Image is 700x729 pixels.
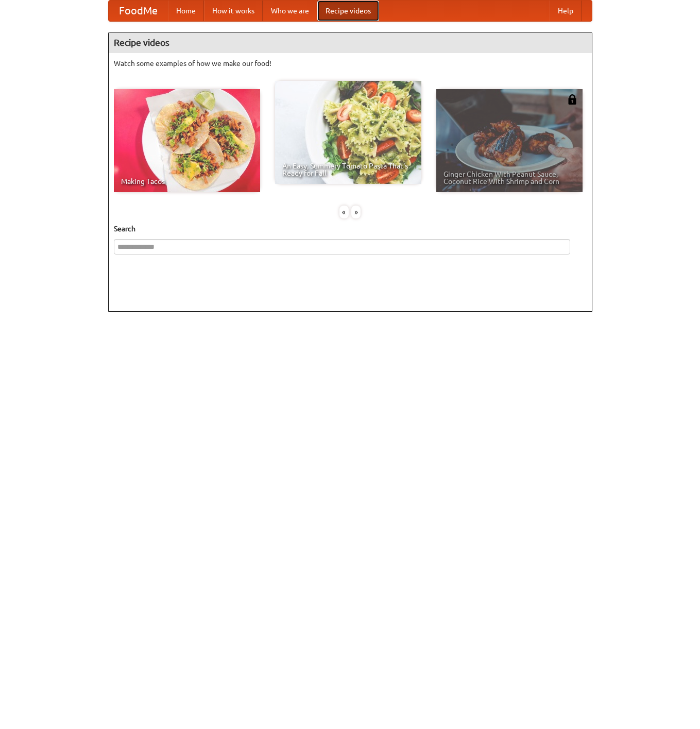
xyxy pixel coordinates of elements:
span: An Easy, Summery Tomato Pasta That's Ready for Fall [282,162,414,177]
a: Home [168,1,204,21]
h5: Search [114,224,587,234]
a: An Easy, Summery Tomato Pasta That's Ready for Fall [275,81,421,184]
img: 483408.png [567,94,577,105]
div: « [339,206,349,218]
a: Help [550,1,582,21]
h4: Recipe videos [109,32,592,53]
a: How it works [204,1,263,21]
span: Making Tacos [121,178,253,185]
a: Who we are [263,1,317,21]
a: Making Tacos [114,89,260,192]
a: FoodMe [109,1,168,21]
a: Recipe videos [317,1,379,21]
p: Watch some examples of how we make our food! [114,58,587,69]
div: » [351,206,361,218]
